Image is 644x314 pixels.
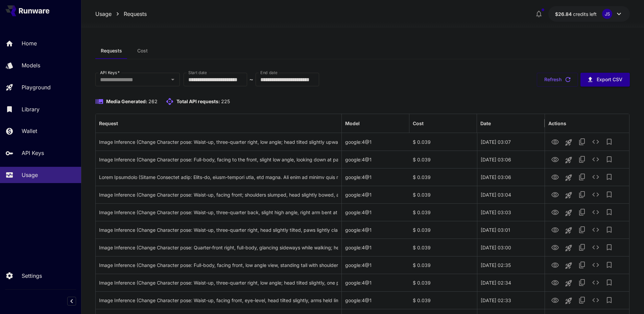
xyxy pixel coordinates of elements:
button: Launch in playground [562,188,575,202]
div: google:4@1 [342,151,409,168]
button: Add to library [602,170,616,184]
button: See details [589,153,602,166]
div: $26.83902 [555,10,597,18]
div: $ 0.039 [409,256,477,274]
div: Model [345,120,360,126]
label: Start date [188,70,207,75]
div: 25 Sep, 2025 02:35 [477,256,545,274]
span: Requests [101,48,122,54]
button: Copy TaskUUID [575,258,589,272]
div: google:4@1 [342,291,409,309]
div: Click to copy prompt [99,239,338,256]
button: Copy TaskUUID [575,241,589,254]
div: Click to copy prompt [99,256,338,274]
button: See details [589,188,602,201]
div: Click to copy prompt [99,133,338,151]
button: Add to library [602,241,616,254]
button: Add to library [602,153,616,166]
button: Add to library [602,223,616,237]
button: See details [589,223,602,237]
span: 262 [148,98,158,104]
button: Launch in playground [562,171,575,184]
button: Open [168,75,177,84]
button: Launch in playground [562,276,575,290]
button: View [548,152,562,166]
div: $ 0.039 [409,186,477,203]
button: See details [589,258,602,272]
div: $ 0.039 [409,291,477,309]
div: Actions [548,120,566,126]
button: Refresh [537,73,578,87]
div: 25 Sep, 2025 03:06 [477,151,545,168]
button: Export CSV [580,73,630,87]
div: google:4@1 [342,168,409,186]
button: View [548,240,562,254]
button: Collapse sidebar [67,297,76,306]
div: $ 0.039 [409,168,477,186]
button: Copy TaskUUID [575,135,589,149]
div: $ 0.039 [409,239,477,256]
div: 25 Sep, 2025 03:03 [477,203,545,221]
p: Models [22,61,40,69]
button: See details [589,293,602,307]
button: See details [589,205,602,219]
div: $ 0.039 [409,274,477,291]
button: View [548,293,562,307]
button: Launch in playground [562,294,575,308]
div: google:4@1 [342,221,409,239]
div: $ 0.039 [409,133,477,151]
div: Collapse sidebar [72,295,81,307]
button: Launch in playground [562,224,575,237]
p: Library [22,105,40,113]
button: View [548,187,562,201]
button: View [548,170,562,184]
p: Settings [22,272,42,280]
p: Usage [22,171,38,179]
div: google:4@1 [342,203,409,221]
button: Add to library [602,205,616,219]
button: Add to library [602,188,616,201]
span: credits left [573,11,597,17]
p: API Keys [22,149,44,157]
button: View [548,258,562,272]
p: Playground [22,83,51,91]
div: 25 Sep, 2025 03:01 [477,221,545,239]
div: google:4@1 [342,256,409,274]
div: 25 Sep, 2025 03:04 [477,186,545,203]
div: Cost [413,120,424,126]
div: Click to copy prompt [99,292,338,309]
p: Home [22,39,37,47]
div: $ 0.039 [409,221,477,239]
span: Total API requests: [176,98,220,104]
button: Copy TaskUUID [575,276,589,289]
div: 25 Sep, 2025 02:33 [477,291,545,309]
div: Click to copy prompt [99,186,338,203]
button: View [548,135,562,149]
div: 25 Sep, 2025 03:06 [477,168,545,186]
button: Launch in playground [562,206,575,220]
button: Launch in playground [562,136,575,149]
div: Click to copy prompt [99,204,338,221]
a: Usage [95,10,112,18]
button: Launch in playground [562,259,575,272]
button: Copy TaskUUID [575,223,589,237]
p: Wallet [22,127,37,135]
button: Add to library [602,135,616,149]
div: 25 Sep, 2025 03:07 [477,133,545,151]
button: Copy TaskUUID [575,170,589,184]
div: google:4@1 [342,239,409,256]
nav: breadcrumb [95,10,147,18]
div: Click to copy prompt [99,151,338,168]
button: Copy TaskUUID [575,293,589,307]
button: Copy TaskUUID [575,205,589,219]
div: google:4@1 [342,274,409,291]
button: Launch in playground [562,153,575,167]
div: $ 0.039 [409,151,477,168]
a: Requests [124,10,147,18]
div: 25 Sep, 2025 03:00 [477,239,545,256]
div: Request [99,120,118,126]
div: JS [602,9,612,19]
div: 25 Sep, 2025 02:34 [477,274,545,291]
button: Copy TaskUUID [575,188,589,201]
